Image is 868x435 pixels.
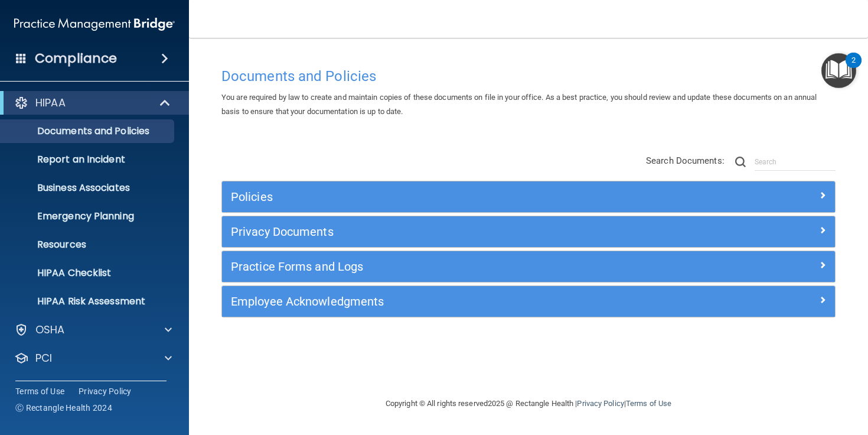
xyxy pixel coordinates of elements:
[8,125,169,137] p: Documents and Policies
[231,222,826,241] a: Privacy Documents
[8,267,169,279] p: HIPAA Checklist
[231,190,673,203] h5: Policies
[35,351,52,365] p: PCI
[735,157,746,167] img: ic-search.3b580494.png
[35,50,117,67] h4: Compliance
[8,296,169,307] p: HIPAA Risk Assessment
[79,385,132,397] a: Privacy Policy
[35,96,66,110] p: HIPAA
[14,379,172,394] a: OfficeSafe University
[14,323,172,337] a: OSHA
[15,385,64,397] a: Terms of Use
[851,60,856,76] div: 2
[646,155,725,166] span: Search Documents:
[14,351,172,365] a: PCI
[8,239,169,251] p: Resources
[35,379,147,394] p: OfficeSafe University
[626,399,671,408] a: Terms of Use
[15,402,112,414] span: Ⓒ Rectangle Health 2024
[577,399,624,408] a: Privacy Policy
[8,182,169,194] p: Business Associates
[821,53,856,88] button: Open Resource Center, 2 new notifications
[231,295,673,308] h5: Employee Acknowledgments
[35,323,65,337] p: OSHA
[755,153,836,171] input: Search
[221,93,817,116] span: You are required by law to create and maintain copies of these documents on file in your office. ...
[231,292,826,311] a: Employee Acknowledgments
[231,260,673,273] h5: Practice Forms and Logs
[231,257,826,276] a: Practice Forms and Logs
[664,353,854,401] iframe: Drift Widget Chat Controller
[231,187,826,206] a: Policies
[14,96,171,110] a: HIPAA
[231,225,673,238] h5: Privacy Documents
[221,69,836,84] h4: Documents and Policies
[8,210,169,222] p: Emergency Planning
[8,154,169,165] p: Report an Incident
[14,12,175,36] img: PMB logo
[313,385,744,423] div: Copyright © All rights reserved 2025 @ Rectangle Health | |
